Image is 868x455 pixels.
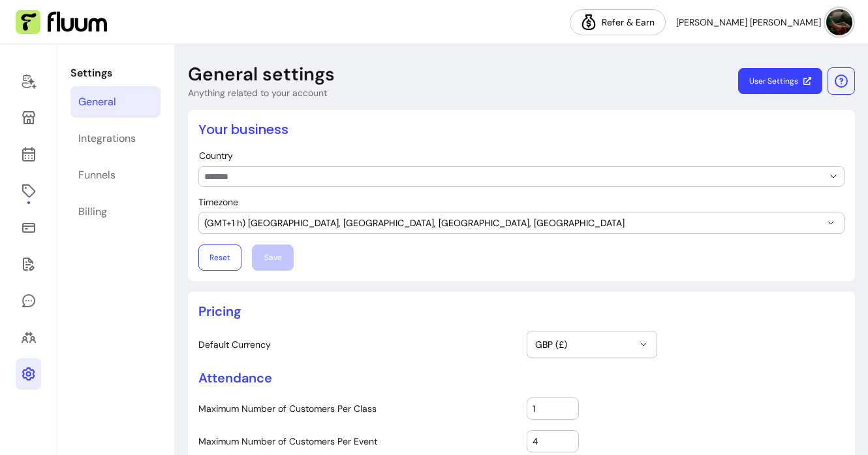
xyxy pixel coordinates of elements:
[70,123,161,154] a: Integrations
[16,358,41,390] a: Settings
[198,402,516,415] label: Maximum Number of Customers Per Class
[198,435,516,448] label: Maximum Number of Customers Per Event
[535,338,633,351] span: GBP (£)
[188,63,335,86] p: General settings
[198,120,845,139] h2: Your business
[199,212,844,233] button: (GMT+1 h) [GEOGRAPHIC_DATA], [GEOGRAPHIC_DATA], [GEOGRAPHIC_DATA], [GEOGRAPHIC_DATA]
[738,68,822,94] a: User Settings
[188,86,335,99] p: Anything related to your account
[204,170,802,183] input: Country
[78,204,107,220] div: Billing
[70,196,161,227] a: Billing
[70,86,161,118] a: General
[198,244,241,271] button: Reset
[16,175,41,207] a: Offerings
[199,149,238,162] label: Country
[198,302,845,320] p: Pricing
[70,160,161,191] a: Funnels
[16,139,41,170] a: Calendar
[676,16,821,29] span: [PERSON_NAME] [PERSON_NAME]
[16,248,41,280] a: Forms
[570,9,666,35] a: Refer & Earn
[78,94,116,110] div: General
[78,131,136,146] div: Integrations
[16,65,41,97] a: Home
[676,9,852,35] button: avatar[PERSON_NAME] [PERSON_NAME]
[823,166,844,187] button: Show suggestions
[16,212,41,243] a: Sales
[198,369,845,387] p: Attendance
[70,65,161,81] p: Settings
[527,331,657,358] button: GBP (£)
[16,102,41,133] a: My Page
[16,322,41,353] a: Clients
[16,285,41,316] a: My Messages
[198,338,516,351] label: Default Currency
[204,216,823,229] span: (GMT+1 h) [GEOGRAPHIC_DATA], [GEOGRAPHIC_DATA], [GEOGRAPHIC_DATA], [GEOGRAPHIC_DATA]
[826,9,852,35] img: avatar
[16,10,107,35] img: Fluum Logo
[78,167,116,183] div: Funnels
